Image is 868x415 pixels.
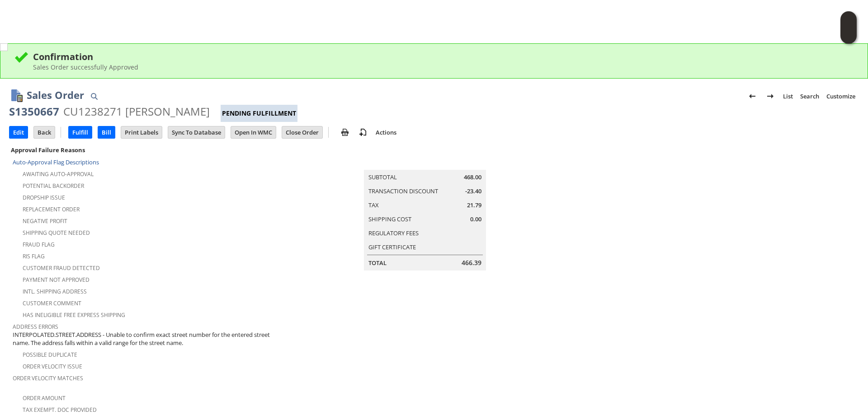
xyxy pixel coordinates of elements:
a: Order Amount [23,394,66,402]
a: Actions [372,128,400,136]
img: print.svg [340,127,350,138]
img: add-record.svg [358,127,368,138]
a: Customize [823,89,859,103]
div: Sales Order successfully Approved [33,63,854,71]
a: Has Ineligible Free Express Shipping [23,311,125,319]
a: Subtotal [368,173,397,181]
a: Payment not approved [23,276,90,284]
span: -23.40 [465,187,481,196]
div: CU1238271 [PERSON_NAME] [63,104,210,119]
a: Search [797,89,823,103]
img: Next [765,91,776,102]
span: 0.00 [470,215,481,224]
span: Oracle Guided Learning Widget. To move around, please hold and drag [840,28,857,44]
iframe: Click here to launch Oracle Guided Learning Help Panel [840,11,857,44]
img: Quick Find [89,91,99,102]
span: INTERPOLATED.STREET.ADDRESS - Unable to confirm exact street number for the entered street name. ... [13,331,288,347]
span: 21.79 [467,201,481,210]
a: Shipping Cost [368,215,411,223]
div: Pending Fulfillment [221,105,297,122]
img: Previous [747,91,758,102]
div: S1350667 [9,104,59,119]
a: Tax [368,201,379,209]
a: Intl. Shipping Address [23,288,87,295]
span: 468.00 [464,173,481,182]
a: Tax Exempt. Doc Provided [23,406,97,414]
a: Fraud Flag [23,241,55,248]
h1: Sales Order [27,88,84,103]
a: Potential Backorder [23,182,84,190]
a: Negative Profit [23,217,67,225]
input: Fulfill [69,126,92,138]
div: Approval Failure Reasons [9,144,289,156]
a: Regulatory Fees [368,229,419,237]
a: List [779,89,797,103]
input: Sync To Database [168,126,225,138]
input: Bill [98,126,115,138]
input: Print Labels [121,126,162,138]
a: RIS flag [23,252,45,260]
input: Back [34,126,55,138]
a: Address Errors [13,323,58,331]
a: Transaction Discount [368,187,438,195]
a: Shipping Quote Needed [23,229,90,237]
a: Awaiting Auto-Approval [23,170,94,178]
a: Gift Certificate [368,243,416,251]
span: 466.39 [462,258,481,267]
a: Order Velocity Matches [13,374,83,382]
input: Edit [9,126,28,138]
div: Confirmation [33,51,854,63]
a: Total [368,259,387,267]
input: Open In WMC [231,126,276,138]
a: Replacement Order [23,205,80,213]
a: Possible Duplicate [23,351,77,359]
a: Auto-Approval Flag Descriptions [13,158,99,166]
a: Customer Comment [23,299,81,307]
a: Dropship Issue [23,194,65,201]
caption: Summary [364,155,486,170]
input: Close Order [282,126,322,138]
a: Order Velocity Issue [23,363,82,370]
a: Customer Fraud Detected [23,264,100,272]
